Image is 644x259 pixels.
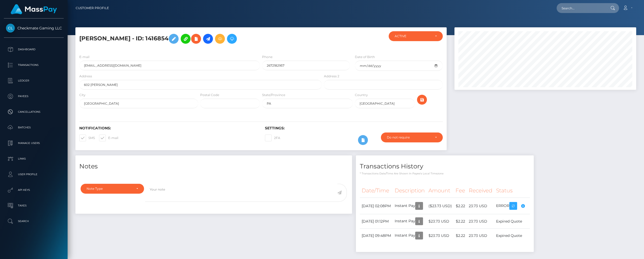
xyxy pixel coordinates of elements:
[79,93,86,97] label: City
[494,198,530,214] td: ERROR
[427,184,454,198] th: Amount
[4,43,64,56] a: Dashboard
[262,93,285,97] label: State/Province
[6,186,62,194] p: API Keys
[467,214,494,229] td: 23.73 USD
[454,229,467,243] td: $2.22
[79,55,89,59] label: E-mail
[4,59,64,72] a: Transactions
[4,90,64,103] a: Payees
[6,155,62,163] p: Links
[265,135,280,141] label: 2FA
[265,126,443,130] h6: Settings:
[6,124,62,131] p: Batches
[6,61,62,69] p: Transactions
[11,4,57,14] img: MassPay Logo
[6,202,62,210] p: Taxes
[79,135,95,141] label: SMS
[6,92,62,100] p: Payees
[4,26,64,30] span: Checkmate Gaming LLC
[76,3,109,14] a: Customer Profile
[395,34,431,38] div: ACTIVE
[4,215,64,228] a: Search
[494,184,530,198] th: Status
[360,172,530,175] p: * Transactions date/time are shown in payee's local timezone
[4,74,64,87] a: Ledger
[360,184,393,198] th: Date/Time
[393,229,427,243] td: Instant Pay
[4,152,64,165] a: Links
[393,198,427,214] td: Instant Pay
[355,55,375,59] label: Date of Birth
[467,184,494,198] th: Received
[6,139,62,147] p: Manage Users
[79,31,319,46] h5: [PERSON_NAME] - ID: 1416854
[454,198,467,214] td: $2.22
[6,170,62,178] p: User Profile
[6,217,62,225] p: Search
[4,184,64,197] a: API Keys
[200,93,219,97] label: Postal Code
[360,162,530,171] h4: Transactions History
[427,229,454,243] td: $23.73 USD
[389,31,443,41] button: ACTIVE
[6,77,62,85] p: Ledger
[494,229,530,243] td: Expired Quote
[360,229,393,243] td: [DATE] 09:48PM
[4,105,64,118] a: Cancellations
[79,162,348,171] h4: Notes
[393,214,427,229] td: Instant Pay
[6,24,15,33] img: Checkmate Gaming LLC
[360,198,393,214] td: [DATE] 02:08PM
[393,184,427,198] th: Description
[4,121,64,134] a: Batches
[381,132,443,142] button: Do not require
[262,55,272,59] label: Phone
[81,184,144,194] button: Note Type
[427,198,454,214] td: ($23.73 USD)
[387,135,431,140] div: Do not require
[87,187,132,191] div: Note Type
[454,214,467,229] td: $2.22
[557,3,606,13] input: Search...
[4,168,64,181] a: User Profile
[360,214,393,229] td: [DATE] 01:12PM
[454,184,467,198] th: Fee
[427,214,454,229] td: $23.73 USD
[79,126,257,130] h6: Notifications:
[99,135,118,141] label: E-mail
[6,108,62,116] p: Cancellations
[355,93,368,97] label: Country
[4,137,64,150] a: Manage Users
[79,74,92,79] label: Address
[467,229,494,243] td: 23.73 USD
[467,198,494,214] td: 23.73 USD
[324,74,339,79] label: Address 2
[4,199,64,212] a: Taxes
[203,34,213,44] a: Initiate Payout
[494,214,530,229] td: Expired Quote
[6,46,62,53] p: Dashboard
